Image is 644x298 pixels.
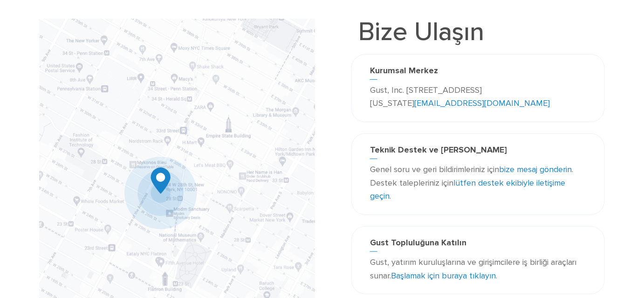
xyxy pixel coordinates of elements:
font: Bize Ulaşın [358,16,484,47]
a: bize mesaj gönderin [499,165,572,174]
font: Gust Topluluğuna Katılın [370,238,466,248]
font: . [390,191,391,201]
font: . [496,271,497,281]
font: Gust, yatırım kuruluşlarına ve girişimcilere iş birliği araçları sunar. [370,257,577,281]
font: . Destek talepleriniz için [370,165,573,188]
font: Genel soru ve geri bildirimleriniz için [370,165,499,174]
a: Başlamak için buraya tıklayın [391,271,496,281]
a: [EMAIL_ADDRESS][DOMAIN_NAME] [414,98,550,108]
font: Kurumsal Merkez [370,66,438,76]
font: Gust, Inc. [STREET_ADDRESS][US_STATE] [370,85,482,109]
font: Teknik Destek ve [PERSON_NAME] [370,145,507,155]
a: lütfen destek ekibiyle iletişime geçin [370,178,565,201]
